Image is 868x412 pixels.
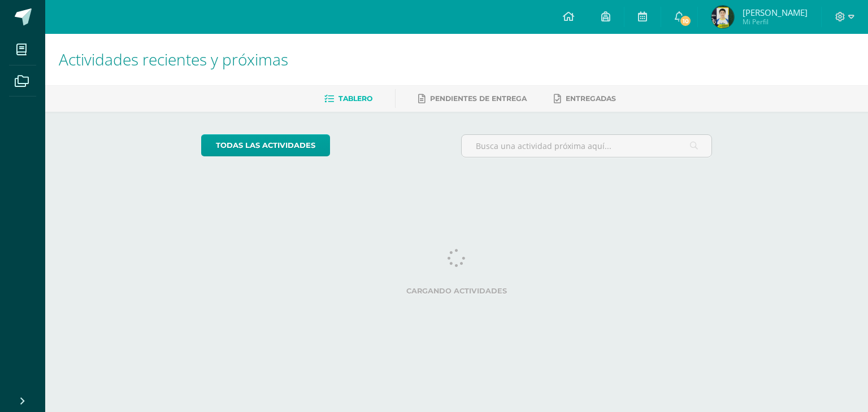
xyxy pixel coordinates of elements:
[711,6,734,28] img: b81d76627efbc39546ad2b02ffd2af7b.png
[679,15,692,27] span: 10
[201,287,713,295] label: Cargando actividades
[554,90,616,108] a: Entregadas
[59,49,288,70] span: Actividades recientes y próximas
[566,94,616,103] span: Entregadas
[338,94,372,103] span: Tablero
[430,94,527,103] span: Pendientes de entrega
[418,90,527,108] a: Pendientes de entrega
[743,17,808,27] span: Mi Perfil
[462,135,712,157] input: Busca una actividad próxima aquí...
[743,7,808,18] span: [PERSON_NAME]
[201,134,330,156] a: todas las Actividades
[324,90,372,108] a: Tablero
